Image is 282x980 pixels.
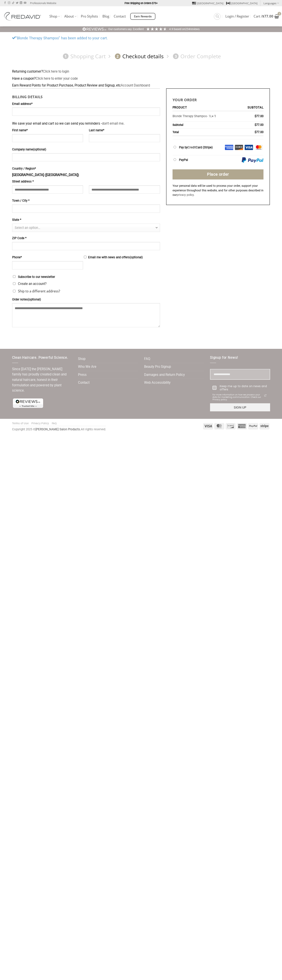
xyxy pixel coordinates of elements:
[12,88,270,338] form: Checkout
[173,122,238,129] th: Subtotal
[16,2,18,4] a: Follow on Twitter
[28,298,41,301] span: (optional)
[263,393,268,398] svg: link icon
[12,92,160,100] h3: Billing details
[255,114,263,118] bdi: 77.00
[173,111,238,121] td: - 1L
[255,123,256,127] span: $
[33,148,46,151] span: (optional)
[235,145,243,150] img: Discover
[255,114,256,118] span: $
[12,224,160,232] span: State
[3,12,43,21] img: REDAVID Salon Products | United States
[130,13,155,20] a: Earn Rewards
[12,69,270,74] div: Returning customer?
[144,355,150,363] a: FAQ
[78,363,96,371] a: Who We Are
[12,2,14,4] a: Follow on TikTok
[185,27,190,31] span: 234
[9,35,273,41] div: “Blonde Therapy Shampoo” has been added to your cart.
[263,0,279,6] a: Languages
[82,27,106,31] img: REVIEWS.io
[12,422,29,425] a: Terms of Use
[102,13,109,20] a: Blog
[225,145,233,150] img: Amex
[18,289,60,293] span: Ship to a different address?
[89,297,160,302] label: Last name
[84,256,86,258] input: Email me with news and offers(optional)
[121,83,150,87] a: Account Dashboard
[225,15,249,18] span: Login / Register
[61,53,106,60] a: 1Shopping Cart
[12,83,270,88] div: Earn Reward Points for Product Purchase, Product Review and Signup, etc
[169,27,174,31] span: 4.9
[78,355,85,363] a: Shop
[8,2,10,4] a: Follow on Instagram
[115,53,121,59] span: 2
[254,145,263,150] img: Mastercard
[225,13,249,20] a: Login / Register
[102,122,124,125] a: don't email me
[214,13,221,20] a: Search
[89,128,160,133] label: Last name
[113,53,164,60] a: 2Checkout details
[36,77,78,80] a: Enter your coupon code
[18,282,47,286] span: Create an account?
[173,169,264,179] button: Place order
[12,398,44,409] img: reviews-trust-logo-1.png
[12,147,160,152] label: Company name
[12,50,270,63] nav: Checkout steps
[134,14,152,19] span: Earn Rewards
[78,371,87,379] a: Press
[12,102,160,106] label: Email address
[63,53,69,59] span: 1
[192,0,223,6] a: [GEOGRAPHIC_DATA]
[31,422,49,425] a: Privacy Policy
[64,13,76,20] a: About
[12,179,83,184] label: Street address
[210,356,238,360] span: Signup for News!
[245,145,253,150] img: Visa
[173,114,207,118] a: Blonde Therapy Shampoo
[263,393,268,398] a: Read our Privacy Policy
[15,226,40,230] span: Select an option…
[202,422,270,430] div: Payment icons
[144,363,171,371] a: Beauty Pro Signup
[212,394,263,401] span: For more information on how we process your data for marketing communication. Check our Privacy p...
[81,13,98,20] a: Pro Stylists
[173,129,238,136] th: Total
[12,297,83,302] label: First name
[18,275,55,279] span: Subscribe to our newsletter
[144,379,171,387] a: Web Accessibility
[13,275,16,278] input: Subscribe to our newsletter
[13,282,16,285] input: Create an account?
[12,173,79,177] strong: [GEOGRAPHIC_DATA] ([GEOGRAPHIC_DATA])
[262,14,264,19] span: $
[78,379,89,387] a: Contact
[12,367,72,393] p: Since [DATE] the [PERSON_NAME] family has proudly created clean and natural haircare, honest in t...
[220,385,268,391] div: Keep me up to date on news and offers
[188,146,196,149] a: Credit
[210,369,270,380] input: Email field
[254,12,279,21] a: View cart
[12,255,160,260] label: Email me with news and offers
[114,13,126,20] a: Contact
[35,427,81,431] strong: [PERSON_NAME] Salon Products.
[4,2,6,4] a: Follow on Facebook
[190,27,200,31] span: reviews
[173,95,264,103] h3: Your order
[262,14,273,19] bdi: 77.00
[52,422,57,425] a: FAQ
[12,119,124,126] span: We save your email and cart so we can send you reminders - .
[13,290,16,292] input: Ship to a different address?
[24,2,26,4] a: Follow on YouTube
[125,2,158,5] strong: Free Shipping on Orders $75+
[255,130,263,134] bdi: 77.00
[179,146,213,149] label: Pay by Card (Stripe)
[12,356,68,360] span: Clean Haircare. Powerful Science.
[12,76,270,81] div: Have a coupon?
[49,13,60,20] a: Shop
[12,218,160,222] label: State
[12,236,160,241] label: ZIP Code
[212,114,216,118] strong: × 1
